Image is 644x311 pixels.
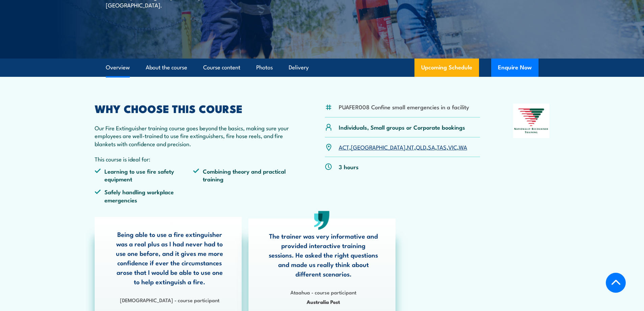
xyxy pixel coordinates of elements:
button: Enquire Now [491,59,539,77]
h2: WHY CHOOSE THIS COURSE [95,104,292,113]
a: TAS [437,143,447,151]
p: The trainer was very informative and provided interactive training sessions. He asked the right q... [268,231,379,279]
li: Learning to use fire safety equipment [95,167,193,183]
a: QLD [416,143,426,151]
p: Our Fire Extinguisher training course goes beyond the basics, making sure your employees are well... [95,124,292,148]
p: 3 hours [339,163,359,171]
strong: [DEMOGRAPHIC_DATA] - course participant [120,296,219,304]
a: VIC [448,143,457,151]
a: SA [428,143,435,151]
strong: Ataahua - course participant [290,288,356,296]
p: This course is ideal for: [95,155,292,163]
img: Nationally Recognised Training logo. [513,104,550,138]
li: Safely handling workplace emergencies [95,188,193,204]
a: ACT [339,143,349,151]
a: Delivery [289,59,309,76]
li: Combining theory and practical training [193,167,292,183]
p: Individuals, Small groups or Corporate bookings [339,123,465,131]
p: Being able to use a fire extinguisher was a real plus as I had never had to use one before, and i... [115,229,225,286]
span: Australia Post [268,298,379,306]
li: PUAFER008 Confine small emergencies in a facility [339,103,469,111]
p: , , , , , , , [339,143,467,151]
a: Photos [256,59,273,76]
a: Overview [106,59,130,76]
a: Course content [203,59,240,76]
a: Upcoming Schedule [414,59,479,77]
a: About the course [146,59,187,76]
a: NT [407,143,414,151]
a: [GEOGRAPHIC_DATA] [351,143,405,151]
a: WA [459,143,467,151]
